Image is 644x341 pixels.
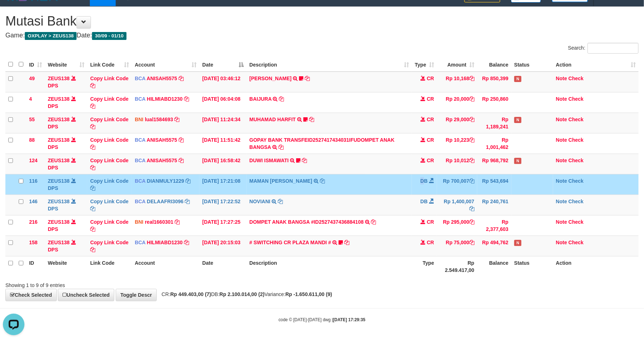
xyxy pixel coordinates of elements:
a: Copy DELAAFRI3096 to clipboard [185,199,190,204]
a: Copy ANISAH5575 to clipboard [179,158,184,163]
th: ID: activate to sort column ascending [26,58,45,72]
td: DPS [45,113,87,133]
a: Check [569,76,584,81]
div: Showing 1 to 9 of 9 entries [5,279,263,289]
td: DPS [45,72,87,92]
a: Copy # SWITCHING CR PLAZA MANDI # to clipboard [344,240,349,245]
a: Check Selected [5,289,57,301]
a: Copy Link Code [90,137,129,150]
td: Rp 10,168 [437,72,477,92]
a: Copy Rp 10,223 to clipboard [469,137,474,143]
a: real1660301 [145,219,173,225]
a: Note [556,137,567,143]
td: DPS [45,195,87,215]
a: Note [556,96,567,102]
h4: Game: Date: [5,32,639,39]
td: Rp 10,012 [437,154,477,174]
span: 116 [29,178,37,184]
a: Copy Rp 20,000 to clipboard [469,96,474,102]
a: Note [556,76,567,81]
th: Type [412,256,437,277]
a: Copy Rp 1,400,007 to clipboard [469,206,474,212]
a: ZEUS138 [48,117,70,122]
span: 146 [29,199,37,204]
span: 30/09 - 01/10 [92,32,126,40]
a: Copy INA PAUJANAH to clipboard [305,76,310,81]
td: [DATE] 11:24:34 [199,113,247,133]
a: ZEUS138 [48,240,70,245]
a: ZEUS138 [48,96,70,102]
a: Check [569,219,584,225]
span: 158 [29,240,37,245]
span: DB [420,199,428,204]
a: Copy Link Code [90,76,129,88]
a: DIANMULY1229 [147,178,184,184]
span: OXPLAY > ZEUS138 [25,32,77,40]
span: CR [427,137,434,143]
label: Search: [568,43,639,54]
a: Copy Rp 700,007 to clipboard [469,178,474,184]
a: ZEUS138 [48,137,70,143]
th: Website: activate to sort column ascending [45,58,87,72]
a: Copy Link Code [90,96,129,109]
a: Note [556,158,567,163]
td: Rp 29,000 [437,113,477,133]
a: ANISAH5575 [147,137,177,143]
a: ZEUS138 [48,76,70,81]
th: ID [26,256,45,277]
td: [DATE] 17:27:25 [199,215,247,236]
h1: Mutasi Bank [5,14,639,28]
a: ZEUS138 [48,178,70,184]
span: BCA [135,240,146,245]
td: DPS [45,215,87,236]
a: Copy real1660301 to clipboard [175,219,180,225]
span: CR [427,96,434,102]
th: Type: activate to sort column ascending [412,58,437,72]
span: Has Note [514,240,521,246]
a: Copy Rp 75,000 to clipboard [469,240,474,245]
td: Rp 75,000 [437,236,477,256]
a: Copy Link Code [90,240,129,253]
strong: [DATE] 17:29:35 [333,317,365,322]
button: Open LiveChat chat widget [3,3,24,24]
td: Rp 850,399 [477,72,511,92]
a: Check [569,199,584,204]
th: Status [511,58,553,72]
span: BCA [135,96,146,102]
th: Link Code [87,256,132,277]
td: Rp 968,792 [477,154,511,174]
span: CR [427,219,434,225]
a: Copy ANISAH5575 to clipboard [179,137,184,143]
span: BCA [135,137,146,143]
a: Copy lual1584693 to clipboard [175,117,180,122]
span: BCA [135,158,146,163]
a: Copy Rp 10,012 to clipboard [469,158,474,163]
a: Copy DUWI ISMAWATI to clipboard [302,158,307,163]
a: Copy DOMPET ANAK BANGSA #ID2527437436884108 to clipboard [371,219,376,225]
a: Note [556,178,567,184]
th: Date [199,256,247,277]
span: 124 [29,158,37,163]
th: Date: activate to sort column descending [199,58,247,72]
td: Rp 1,001,462 [477,133,511,154]
th: Amount: activate to sort column ascending [437,58,477,72]
td: Rp 543,694 [477,174,511,195]
th: Status [511,256,553,277]
a: Copy DIANMULY1229 to clipboard [185,178,190,184]
a: DOMPET ANAK BANGSA #ID2527437436884108 [249,219,364,225]
th: Account [132,256,199,277]
td: [DATE] 20:15:03 [199,236,247,256]
span: 88 [29,137,35,143]
a: Note [556,219,567,225]
a: Note [556,117,567,122]
strong: Rp 2.100.014,00 (2) [220,291,264,297]
a: Copy Link Code [90,178,129,191]
a: MAMAN [PERSON_NAME] [249,178,312,184]
a: Copy Rp 29,000 to clipboard [469,117,474,122]
td: DPS [45,133,87,154]
th: Action: activate to sort column ascending [553,58,639,72]
a: Note [556,199,567,204]
span: Has Note [514,158,521,164]
small: code © [DATE]-[DATE] dwg | [279,317,365,322]
a: ZEUS138 [48,219,70,225]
